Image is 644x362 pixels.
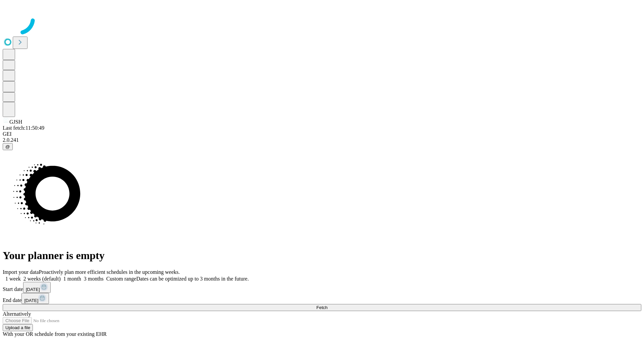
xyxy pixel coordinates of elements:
[9,119,22,125] span: GJSH
[3,282,641,293] div: Start date
[21,293,49,304] button: [DATE]
[3,324,33,331] button: Upload a file
[3,311,31,317] span: Alternatively
[5,144,10,149] span: @
[316,305,327,310] span: Fetch
[39,269,180,275] span: Proactively plan more efficient schedules in the upcoming weeks.
[3,125,44,131] span: Last fetch: 11:50:49
[26,287,40,292] span: [DATE]
[24,298,38,303] span: [DATE]
[3,249,641,262] h1: Your planner is empty
[23,276,61,282] span: 2 weeks (default)
[3,304,641,311] button: Fetch
[3,331,107,337] span: With your OR schedule from your existing EHR
[3,131,641,137] div: GEI
[5,276,21,282] span: 1 week
[3,293,641,304] div: End date
[106,276,136,282] span: Custom range
[63,276,81,282] span: 1 month
[84,276,104,282] span: 3 months
[136,276,249,282] span: Dates can be optimized up to 3 months in the future.
[3,269,39,275] span: Import your data
[3,143,13,150] button: @
[3,137,641,143] div: 2.0.241
[23,282,51,293] button: [DATE]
